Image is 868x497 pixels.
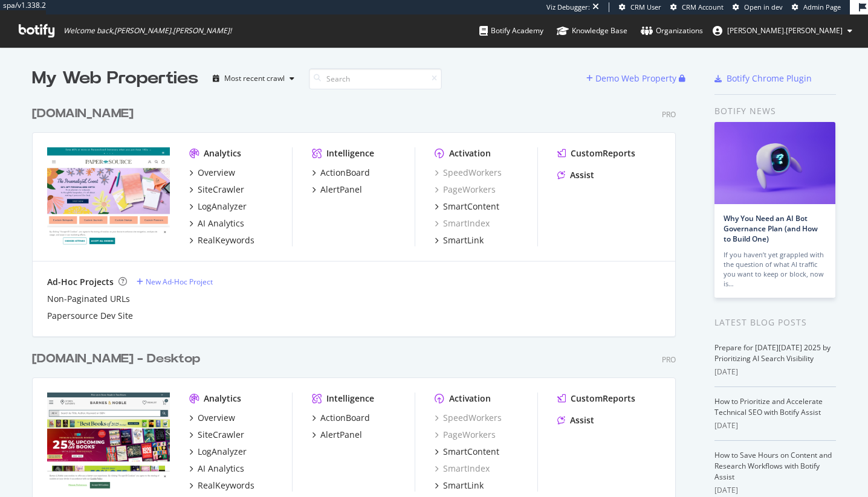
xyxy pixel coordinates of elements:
[435,234,484,246] a: SmartLink
[312,429,362,441] a: AlertPanel
[435,200,499,213] a: SmartContent
[595,72,676,85] div: Demo Web Property
[557,169,594,181] a: Assist
[63,26,232,36] span: Welcome back, [PERSON_NAME].[PERSON_NAME] !
[326,147,374,159] div: Intelligence
[619,2,661,12] a: CRM User
[189,429,244,441] a: SiteCrawler
[137,277,213,287] a: New Ad-Hoc Project
[312,412,370,424] a: ActionBoard
[189,479,254,492] a: RealKeywords
[662,354,676,365] div: Pro
[189,217,244,229] a: AI Analytics
[586,69,679,88] button: Demo Web Property
[47,393,170,490] img: barnesandnoble.com
[198,167,235,179] div: Overview
[724,250,826,289] div: If you haven’t yet grappled with the question of what AI traffic you want to keep or block, now is…
[557,147,635,159] a: CustomReports
[724,213,818,244] a: Why You Need an AI Bot Governance Plan (and How to Build One)
[727,72,812,85] div: Botify Chrome Plugin
[435,412,502,424] div: SpeedWorkers
[312,184,362,196] a: AlertPanel
[443,446,499,458] div: SmartContent
[630,2,661,11] span: CRM User
[714,367,836,377] div: [DATE]
[570,414,594,426] div: Assist
[570,169,594,181] div: Assist
[443,479,484,492] div: SmartLink
[662,109,676,120] div: Pro
[641,25,703,37] div: Organizations
[449,147,491,159] div: Activation
[435,446,499,458] a: SmartContent
[803,2,841,11] span: Admin Page
[198,479,254,492] div: RealKeywords
[714,342,831,364] a: Prepare for [DATE][DATE] 2025 by Prioritizing AI Search Visibility
[557,414,594,426] a: Assist
[47,310,133,322] a: Papersource Dev Site
[198,429,244,441] div: SiteCrawler
[320,429,362,441] div: AlertPanel
[312,167,370,179] a: ActionBoard
[641,14,703,47] a: Organizations
[320,412,370,424] div: ActionBoard
[727,25,843,36] span: jessica.jordan
[198,217,244,229] div: AI Analytics
[703,21,862,40] button: [PERSON_NAME].[PERSON_NAME]
[189,412,235,424] a: Overview
[204,393,241,405] div: Analytics
[47,147,170,245] img: papersource.com
[208,69,299,88] button: Most recent crawl
[326,393,374,405] div: Intelligence
[198,200,247,213] div: LogAnalyzer
[733,2,783,12] a: Open in dev
[714,104,836,118] div: Botify news
[792,2,841,12] a: Admin Page
[32,350,200,368] div: [DOMAIN_NAME] - Desktop
[435,463,490,475] a: SmartIndex
[32,105,138,123] a: [DOMAIN_NAME]
[189,463,244,475] a: AI Analytics
[435,479,484,492] a: SmartLink
[714,316,836,329] div: Latest Blog Posts
[204,147,241,159] div: Analytics
[571,147,635,159] div: CustomReports
[443,200,499,213] div: SmartContent
[670,2,724,12] a: CRM Account
[32,350,205,368] a: [DOMAIN_NAME] - Desktop
[198,446,247,458] div: LogAnalyzer
[714,485,836,496] div: [DATE]
[32,105,134,123] div: [DOMAIN_NAME]
[546,2,590,12] div: Viz Debugger:
[714,420,836,431] div: [DATE]
[189,234,254,246] a: RealKeywords
[449,393,491,405] div: Activation
[47,276,114,288] div: Ad-Hoc Projects
[198,234,254,246] div: RealKeywords
[47,293,130,305] a: Non-Paginated URLs
[714,450,832,482] a: How to Save Hours on Content and Research Workflows with Botify Assist
[435,184,496,196] a: PageWorkers
[443,234,484,246] div: SmartLink
[714,396,823,417] a: How to Prioritize and Accelerate Technical SEO with Botify Assist
[146,277,213,287] div: New Ad-Hoc Project
[557,14,627,47] a: Knowledge Base
[32,66,198,91] div: My Web Properties
[309,68,442,89] input: Search
[435,217,490,229] a: SmartIndex
[586,73,679,83] a: Demo Web Property
[557,393,635,405] a: CustomReports
[224,75,285,82] div: Most recent crawl
[435,167,502,179] a: SpeedWorkers
[198,184,244,196] div: SiteCrawler
[714,72,812,85] a: Botify Chrome Plugin
[571,393,635,405] div: CustomReports
[557,25,627,37] div: Knowledge Base
[320,184,362,196] div: AlertPanel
